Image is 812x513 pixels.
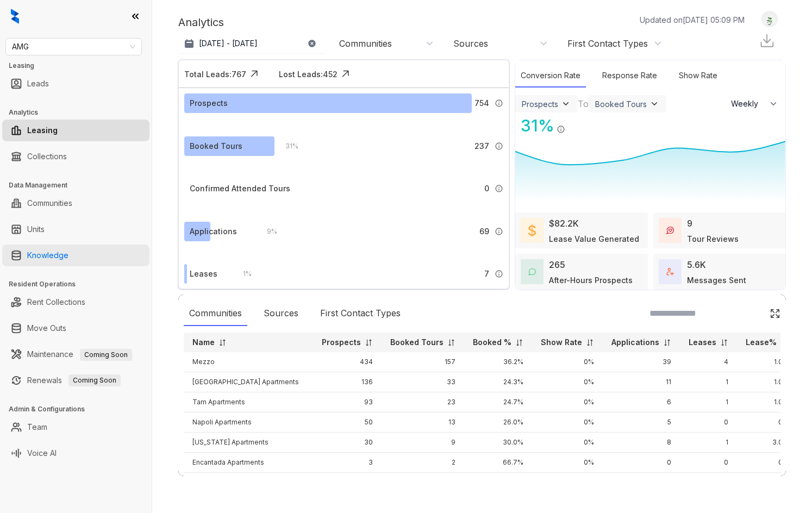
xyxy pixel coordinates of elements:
[2,120,149,141] li: Leasing
[474,97,489,109] span: 754
[680,412,737,433] td: 0
[649,98,660,109] img: ViewFilterArrow
[687,233,739,245] div: Tour Reviews
[313,392,382,412] td: 93
[464,412,532,433] td: 26.0%
[603,392,680,412] td: 6
[313,412,382,433] td: 50
[27,146,67,167] a: Collections
[484,268,489,280] span: 7
[541,337,582,348] p: Show Rate
[720,339,728,347] img: sorting
[737,453,797,473] td: 0%
[2,245,149,266] li: Knowledge
[603,352,680,372] td: 39
[495,142,503,151] img: Info
[390,337,444,348] p: Booked Tours
[603,412,680,433] td: 5
[27,370,121,391] a: RenewalsComing Soon
[532,372,603,392] td: 0%
[603,433,680,453] td: 8
[27,73,49,95] a: Leads
[338,66,354,82] img: Click Icon
[464,352,532,372] td: 36.2%
[192,337,215,348] p: Name
[246,66,263,82] img: Click Icon
[737,392,797,412] td: 1.0%
[178,34,325,53] button: [DATE] - [DATE]
[495,227,503,236] img: Info
[597,64,663,87] div: Response Rate
[515,114,554,138] div: 31 %
[663,339,671,347] img: sorting
[689,337,716,348] p: Leases
[528,268,536,276] img: AfterHoursConversations
[184,68,246,80] div: Total Leads: 767
[313,473,382,493] td: 3
[680,453,737,473] td: 0
[382,473,464,493] td: 0
[12,39,135,55] span: AMG
[479,226,489,237] span: 69
[258,301,304,326] div: Sources
[464,392,532,412] td: 24.7%
[447,339,455,347] img: sorting
[313,453,382,473] td: 3
[687,274,746,286] div: Messages Sent
[382,352,464,372] td: 157
[9,180,152,190] h3: Data Management
[27,245,68,266] a: Knowledge
[190,140,242,152] div: Booked Tours
[313,372,382,392] td: 136
[9,404,152,414] h3: Admin & Configurations
[565,115,582,132] img: Click Icon
[549,233,639,245] div: Lease Value Generated
[515,64,586,87] div: Conversion Rate
[365,339,373,347] img: sorting
[473,337,511,348] p: Booked %
[532,473,603,493] td: 0%
[611,337,659,348] p: Applications
[464,473,532,493] td: 0%
[232,268,252,280] div: 1 %
[737,433,797,453] td: 3.0%
[27,416,47,438] a: Team
[495,270,503,278] img: Info
[2,416,149,438] li: Team
[453,37,488,49] div: Sources
[2,442,149,464] li: Voice AI
[532,352,603,372] td: 0%
[313,433,382,453] td: 30
[2,218,149,240] li: Units
[184,453,313,473] td: Encantada Apartments
[578,97,589,110] div: To
[184,473,313,493] td: Residence at [GEOGRAPHIC_DATA]
[532,412,603,433] td: 0%
[680,433,737,453] td: 1
[184,352,313,372] td: Mezzo
[687,258,706,271] div: 5.6K
[770,308,780,319] img: Click Icon
[339,37,392,49] div: Communities
[673,64,723,87] div: Show Rate
[184,433,313,453] td: [US_STATE] Apartments
[687,217,692,230] div: 9
[27,317,66,339] a: Move Outs
[731,98,764,109] span: Weekly
[680,392,737,412] td: 1
[382,412,464,433] td: 13
[603,473,680,493] td: 0
[640,14,745,26] p: Updated on [DATE] 05:09 PM
[557,125,565,134] img: Info
[586,339,594,347] img: sorting
[2,370,149,391] li: Renewals
[2,291,149,313] li: Rent Collections
[474,140,489,152] span: 237
[737,412,797,433] td: 0%
[178,14,224,30] p: Analytics
[80,349,132,361] span: Coming Soon
[190,183,290,195] div: Confirmed Attended Tours
[382,372,464,392] td: 33
[560,98,571,109] img: ViewFilterArrow
[464,453,532,473] td: 66.7%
